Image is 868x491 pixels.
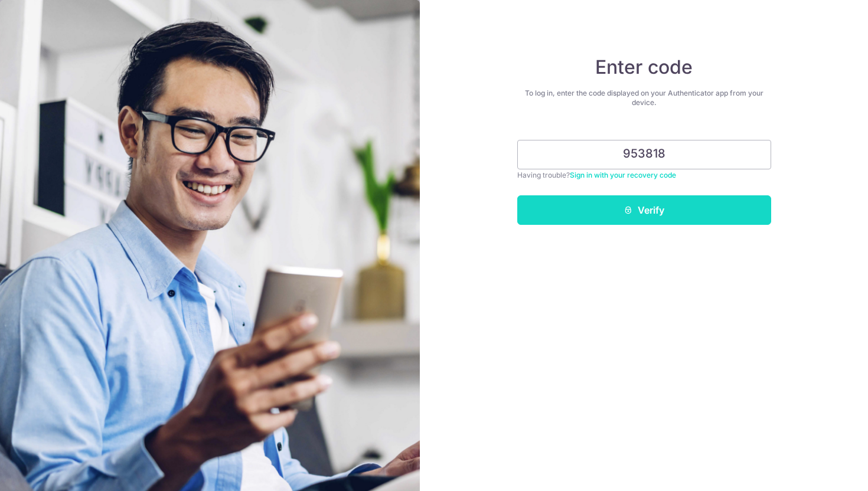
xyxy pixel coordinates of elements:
[517,169,771,181] div: Having trouble?
[517,89,771,107] div: To log in, enter the code displayed on your Authenticator app from your device.
[517,195,771,225] button: Verify
[517,55,771,79] h4: Enter code
[570,171,676,179] a: Sign in with your recovery code
[517,140,771,169] input: Enter 6 digit code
